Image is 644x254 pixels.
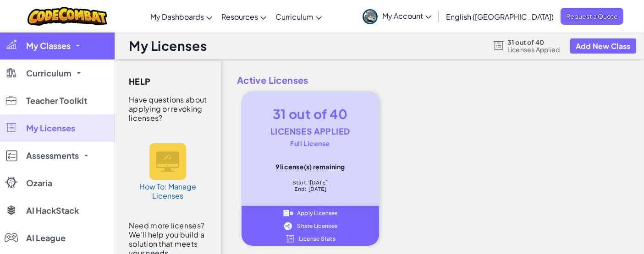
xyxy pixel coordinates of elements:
span: 31 out of 40 [507,38,560,46]
div: Start: [DATE] [255,179,365,186]
span: My Licenses [26,124,75,132]
div: 9 license(s) remaining [255,163,365,170]
div: End: [DATE] [255,186,365,192]
a: My Dashboards [146,4,217,29]
h5: How To: Manage Licenses [138,182,198,200]
a: Resources [217,4,271,29]
span: Teacher Toolkit [26,97,87,105]
img: IconApplyLicenses_White.svg [283,209,293,217]
a: Curriculum [271,4,326,29]
img: IconShare_White.svg [283,222,293,230]
div: Licenses Applied [255,123,365,140]
span: English ([GEOGRAPHIC_DATA]) [446,12,554,22]
span: My Classes [26,42,71,50]
span: Share Licenses [297,223,337,229]
img: avatar [363,9,378,24]
span: Ozaria [26,179,52,187]
span: Assessments [26,151,79,160]
a: English ([GEOGRAPHIC_DATA]) [441,4,558,29]
span: Resources [221,12,258,22]
span: Help [129,75,151,88]
span: Apply Licenses [297,211,338,216]
img: CodeCombat logo [28,7,108,26]
h1: My Licenses [129,37,207,54]
div: 31 out of 40 [255,105,365,123]
a: My Account [358,2,436,31]
a: Request a Quote [561,8,623,25]
span: Curriculum [26,69,72,77]
span: License Stats [299,236,336,242]
span: My Account [382,11,431,21]
span: AI League [26,234,66,242]
div: Full License [255,140,365,146]
img: IconLicense_White.svg [285,235,296,243]
div: Have questions about applying or revoking licenses? [129,95,207,123]
span: My Dashboards [150,12,204,22]
a: How To: Manage Licenses [133,134,202,210]
span: Active Licenses [230,73,635,87]
button: Add New Class [570,38,636,54]
span: Curriculum [275,12,314,22]
span: Licenses Applied [507,46,560,53]
span: AI HackStack [26,206,79,215]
